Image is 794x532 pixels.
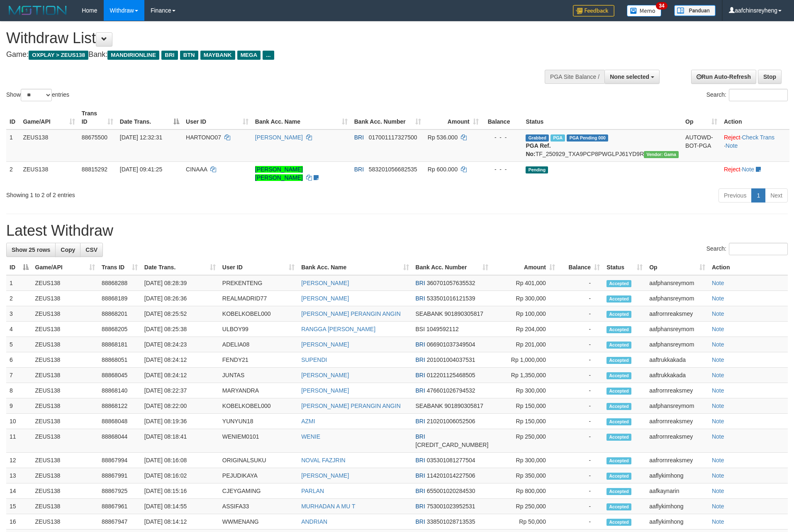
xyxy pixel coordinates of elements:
[724,166,740,173] a: Reject
[98,368,141,383] td: 88868045
[301,387,349,394] a: [PERSON_NAME]
[32,483,98,499] td: ZEUS138
[301,472,349,479] a: [PERSON_NAME]
[85,246,97,253] span: CSV
[416,403,443,409] span: SEABANK
[98,514,141,530] td: 88867947
[758,70,782,84] a: Stop
[610,73,649,80] span: None selected
[301,295,349,302] a: [PERSON_NAME]
[120,134,162,141] span: [DATE] 12:32:31
[646,383,709,398] td: aafrornreaksmey
[117,106,183,129] th: Date Trans.: activate to sort column descending
[606,342,631,349] span: Accepted
[712,418,724,425] a: Note
[120,166,162,173] span: [DATE] 09:41:25
[416,472,425,479] span: BRI
[646,337,709,352] td: aafphansreymom
[492,398,558,414] td: Rp 150,000
[354,166,364,173] span: BRI
[98,337,141,352] td: 88868181
[301,457,346,464] a: NOVAL FAZJRIN
[646,468,709,483] td: aaflykimhong
[6,4,69,17] img: MOTION_logo.png
[6,222,788,239] h1: Latest Withdraw
[141,429,219,453] td: [DATE] 08:18:41
[427,295,475,302] span: Copy 533501016121539 to clipboard
[522,106,682,129] th: Status
[6,352,32,368] td: 6
[32,383,98,398] td: ZEUS138
[301,280,349,286] a: [PERSON_NAME]
[98,414,141,429] td: 88868048
[141,468,219,483] td: [DATE] 08:16:02
[558,429,603,453] td: -
[606,295,631,303] span: Accepted
[526,134,549,142] span: Grabbed
[6,89,69,101] label: Show entries
[301,372,349,378] a: [PERSON_NAME]
[427,503,475,510] span: Copy 753001023952531 to clipboard
[416,295,425,302] span: BRI
[219,514,298,530] td: WWMENANG
[6,468,32,483] td: 13
[726,142,738,149] a: Note
[32,453,98,468] td: ZEUS138
[32,260,98,275] th: Game/API: activate to sort column ascending
[492,468,558,483] td: Rp 350,000
[32,352,98,368] td: ZEUS138
[426,326,459,332] span: Copy 1049592112 to clipboard
[6,398,32,414] td: 9
[32,499,98,514] td: ZEUS138
[646,352,709,368] td: aaftrukkakada
[301,433,320,440] a: WENIE
[427,488,475,494] span: Copy 655001020284530 to clipboard
[219,483,298,499] td: CJEYGAMING
[485,165,519,173] div: - - -
[492,352,558,368] td: Rp 1,000,000
[32,398,98,414] td: ZEUS138
[646,322,709,337] td: aafphansreymom
[606,372,631,379] span: Accepted
[721,129,789,162] td: · ·
[526,142,550,157] b: PGA Ref. No:
[558,291,603,306] td: -
[712,387,724,394] a: Note
[141,453,219,468] td: [DATE] 08:16:08
[219,429,298,453] td: WENIEM0101
[186,166,207,173] span: CINAAA
[682,129,721,162] td: AUTOWD-BOT-PGA
[558,514,603,530] td: -
[729,243,788,255] input: Search:
[354,134,364,141] span: BRI
[219,414,298,429] td: YUNYUN18
[558,306,603,322] td: -
[729,89,788,101] input: Search:
[706,243,788,255] label: Search:
[255,166,303,181] a: [PERSON_NAME] [PERSON_NAME]
[107,51,159,60] span: MANDIRIONLINE
[427,472,475,479] span: Copy 114201014227506 to clipboard
[606,326,631,333] span: Accepted
[301,341,349,348] a: [PERSON_NAME]
[646,499,709,514] td: aaflykimhong
[492,306,558,322] td: Rp 100,000
[32,368,98,383] td: ZEUS138
[141,383,219,398] td: [DATE] 08:22:37
[712,295,724,302] a: Note
[98,322,141,337] td: 88868205
[301,326,375,332] a: RANGGA [PERSON_NAME]
[32,429,98,453] td: ZEUS138
[98,383,141,398] td: 88868140
[219,291,298,306] td: REALMADRID77
[427,341,475,348] span: Copy 066901037349504 to clipboard
[369,166,417,173] span: Copy 583201056682535 to clipboard
[98,499,141,514] td: 88867961
[526,166,548,173] span: Pending
[646,453,709,468] td: aafrornreaksmey
[6,453,32,468] td: 12
[492,414,558,429] td: Rp 150,000
[492,429,558,453] td: Rp 250,000
[606,388,631,395] span: Accepted
[6,499,32,514] td: 15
